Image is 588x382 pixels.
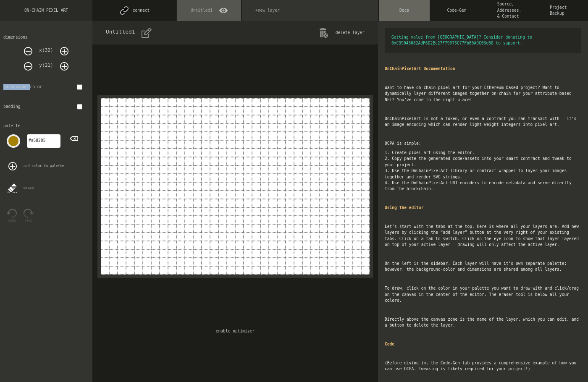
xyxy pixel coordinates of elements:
[39,47,53,55] dix: x( 32 )
[385,66,581,72] span: OnChainPixelArt Documentation
[385,180,581,192] li: 4. Use the OnChainPixelArt URI encoders to encode metadata and serve directly from the blockchain.
[8,160,94,173] div: add color to palette
[3,123,89,194] div: palette
[106,28,135,38] div: Untitled1
[385,150,581,156] li: 1. Create pixel art using the editor.
[385,341,581,347] span: Code
[3,84,42,90] div: background color
[3,34,89,71] div: dimensions
[385,224,581,248] span: Let’s start with the tabs at the top. Here is where all your layers are. Add new layers by clicki...
[385,156,581,168] li: 2. Copy-paste the generated code/assets into your smart contract and tweak to your project.
[191,8,213,13] span: Untitled1
[385,116,581,128] span: OnChainPixelArt is not a token, or even a contract you can transact with - it’s an image encoding...
[319,28,365,38] button: delete layer
[385,205,581,211] span: Using the editor
[385,317,581,329] span: Directly above the canvas zone is the name of the layer, which you can edit, and a button to dele...
[385,141,581,147] span: OCPA is simple:
[385,168,581,180] li: 3. Use the OnChainPixelArt library or contract wrapper to layer your images together and render S...
[385,261,581,273] span: On the left is the sidebar. Each layer will have it’s own separate palette; however, the backgrou...
[385,285,581,304] span: To draw, click on the color in your palette you want to draw with and click/drag on the canvas in...
[216,328,255,334] button: enable optimizer
[385,85,581,103] span: Want to have on-chain pixel art for your Ethereum-based project? Want to dynamically layer differ...
[7,181,92,195] div: erase
[24,208,34,223] button: redo
[39,62,53,71] dix: y( 21 )
[7,208,17,223] button: undo
[3,104,20,110] div: padding
[385,360,581,372] span: (Before diving in, the Code-Gen tab provides a comprehensive example of how you can use OCPA. Twe...
[385,28,581,53] span: Getting value from [GEOGRAPHIC_DATA]? Consider donating to 0xC39043082AdF6D2Ec27F79075C77Fb80A9C0...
